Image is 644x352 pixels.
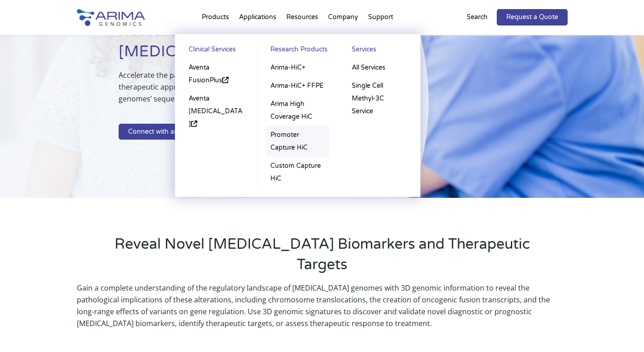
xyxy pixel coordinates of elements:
a: Aventa FusionPlus [184,59,248,90]
p: Accelerate the path to [MEDICAL_DATA] biomarker discovery and novel therapeutic approaches with a... [119,69,383,112]
p: Search [467,11,488,23]
h2: Reveal Novel [MEDICAL_DATA] Biomarkers and Therapeutic Targets [113,234,531,282]
a: Promoter Capture HiC [266,126,329,157]
a: Custom Capture HiC [266,157,329,188]
a: Aventa [MEDICAL_DATA] [184,90,248,133]
p: Gain a complete understanding of the regulatory landscape of [MEDICAL_DATA] genomes with 3D genom... [77,282,568,329]
a: Clinical Services [184,43,248,59]
a: Connect with an Arima Scientist [119,124,235,140]
a: Arima High Coverage HiC [266,95,329,126]
a: Research Products [266,43,329,59]
a: Single Cell Methyl-3C Service [347,77,411,121]
a: Services [347,43,411,59]
a: Arima-HiC+ FFPE [266,77,329,95]
img: Arima-Genomics-logo [77,9,145,26]
a: Arima-HiC+ [266,59,329,77]
a: All Services [347,59,411,77]
a: Request a Quote [497,9,568,25]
